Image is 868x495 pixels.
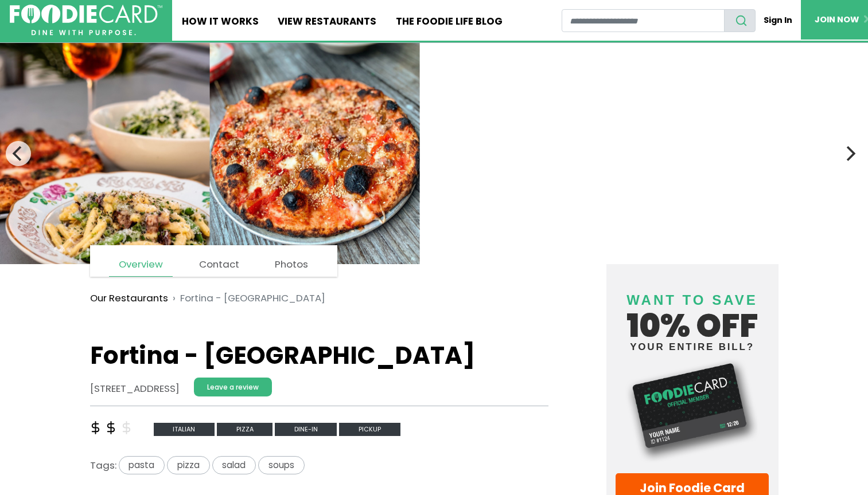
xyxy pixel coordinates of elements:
a: Pickup [339,421,400,435]
span: Want to save [626,292,757,308]
a: Overview [109,252,173,277]
a: Photos [266,252,318,276]
h4: 10% off [616,278,768,352]
button: Next [837,141,862,166]
a: Dine-in [275,421,339,435]
li: Fortina - [GEOGRAPHIC_DATA] [168,291,326,306]
a: Our Restaurants [90,291,168,305]
span: salad [212,456,256,474]
div: Tags: [90,456,548,480]
a: Leave a review [194,378,272,396]
span: pasta [119,456,165,474]
a: soups [258,458,305,472]
a: pasta [116,458,168,472]
a: italian [154,421,217,435]
a: pizza [167,458,212,472]
a: Sign In [756,9,801,32]
a: Contact [189,252,249,276]
address: [STREET_ADDRESS] [90,382,180,396]
span: italian [154,423,215,436]
img: FoodieCard; Eat, Drink, Save, Donate [10,5,162,36]
span: Pickup [339,423,400,436]
img: Foodie Card [616,357,768,463]
h1: Fortina - [GEOGRAPHIC_DATA] [90,341,548,370]
nav: breadcrumb [90,284,548,313]
span: pizza [167,456,210,474]
span: pizza [217,423,273,436]
a: pizza [217,421,275,435]
input: restaurant search [562,9,725,32]
button: search [724,9,755,32]
small: your entire bill? [616,342,768,352]
span: soups [258,456,305,474]
button: Previous [6,141,31,166]
span: Dine-in [275,423,337,436]
nav: page links [90,245,337,277]
a: salad [212,458,259,472]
